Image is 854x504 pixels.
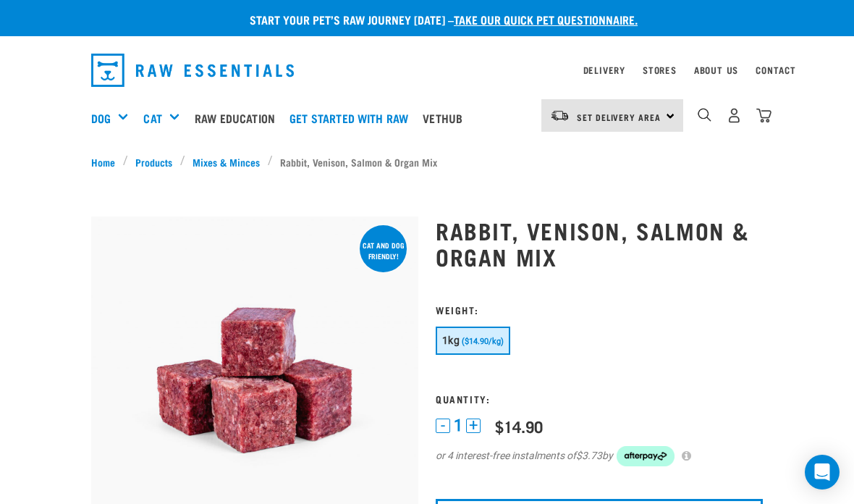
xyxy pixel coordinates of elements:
[185,154,268,169] a: Mixes & Minces
[756,67,796,72] a: Contact
[419,89,473,147] a: Vethub
[727,108,742,123] img: user.png
[454,16,638,22] a: take our quick pet questionnaire.
[495,417,543,435] div: $14.90
[436,419,450,433] button: -
[466,419,481,433] button: +
[91,109,111,127] a: Dog
[436,304,763,315] h3: Weight:
[454,418,462,433] span: 1
[128,154,180,169] a: Products
[756,108,771,123] img: home-icon@2x.png
[436,446,763,466] div: or 4 interest-free instalments of by
[436,217,763,269] h1: Rabbit, Venison, Salmon & Organ Mix
[617,446,675,466] img: Afterpay
[91,54,294,87] img: Raw Essentials Logo
[583,67,625,72] a: Delivery
[191,89,286,147] a: Raw Education
[643,67,677,72] a: Stores
[143,109,161,127] a: Cat
[805,455,840,490] div: Open Intercom Messenger
[550,109,570,122] img: van-moving.png
[80,48,774,93] nav: dropdown navigation
[694,67,738,72] a: About Us
[577,114,661,119] span: Set Delivery Area
[436,327,510,355] button: 1kg ($14.90/kg)
[698,108,711,122] img: home-icon-1@2x.png
[91,154,123,169] a: Home
[442,335,460,346] span: 1kg
[436,393,763,404] h3: Quantity:
[286,89,419,147] a: Get started with Raw
[91,154,763,169] nav: breadcrumbs
[462,337,504,346] span: ($14.90/kg)
[576,448,602,463] span: $3.73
